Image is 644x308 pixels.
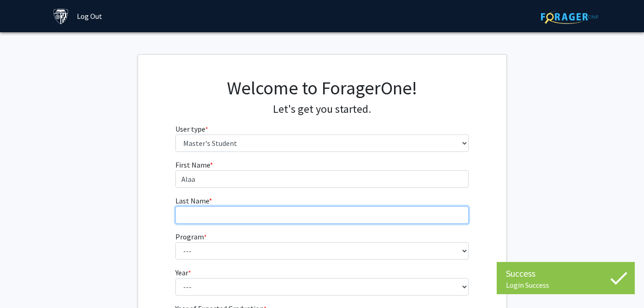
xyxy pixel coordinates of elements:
[175,231,207,242] label: Program
[506,280,626,290] div: Login Success
[541,10,598,24] img: ForagerOne Logo
[175,196,209,205] span: Last Name
[175,77,469,99] h1: Welcome to ForagerOne!
[175,103,469,116] h4: Let's get you started.
[53,8,69,24] img: Johns Hopkins University Logo
[175,123,208,134] label: User type
[7,267,39,301] iframe: Chat
[506,267,626,280] div: Success
[175,160,210,169] span: First Name
[175,267,191,278] label: Year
